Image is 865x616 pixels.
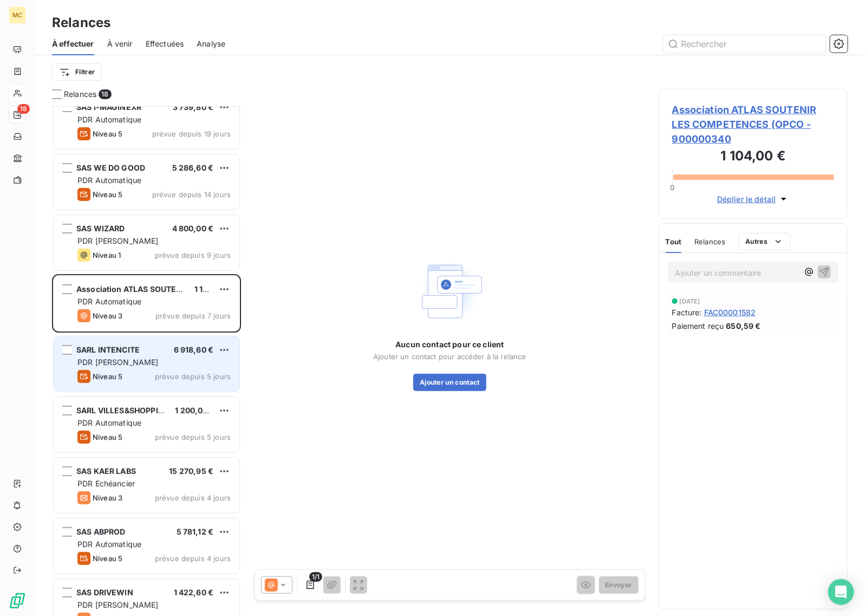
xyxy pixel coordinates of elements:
span: À venir [107,38,133,49]
span: 18 [17,104,30,114]
span: Ajouter un contact pour accéder à la relance [373,352,526,361]
span: Paiement reçu [672,320,724,332]
img: Empty state [415,257,484,326]
button: Ajouter un contact [413,374,486,391]
span: 1/1 [309,572,322,582]
span: 0 [671,183,675,192]
span: Facture : [672,307,702,318]
span: Association ATLAS SOUTENIR LES COMPETENCES (OPCO - 900000340 [672,102,834,146]
h3: 1 104,00 € [672,146,834,168]
img: Logo LeanPay [9,592,26,609]
span: À effectuer [52,38,94,49]
span: Relances [694,237,725,246]
span: Relances [64,89,96,100]
span: Déplier le détail [717,193,776,205]
span: Analyse [197,38,225,49]
button: Filtrer [52,63,102,81]
span: Effectuées [146,38,184,49]
button: Déplier le détail [714,193,792,205]
span: [DATE] [680,298,700,304]
button: Envoyer [599,576,639,594]
span: 18 [99,89,111,99]
span: Tout [666,237,682,246]
span: FAC00001582 [704,307,756,318]
div: MC [9,7,26,24]
div: Open Intercom Messenger [828,579,854,605]
input: Rechercher [664,35,826,53]
span: Aucun contact pour ce client [395,339,504,350]
h3: Relances [52,13,110,33]
button: Autres [739,233,791,250]
span: 650,59 € [726,320,761,332]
